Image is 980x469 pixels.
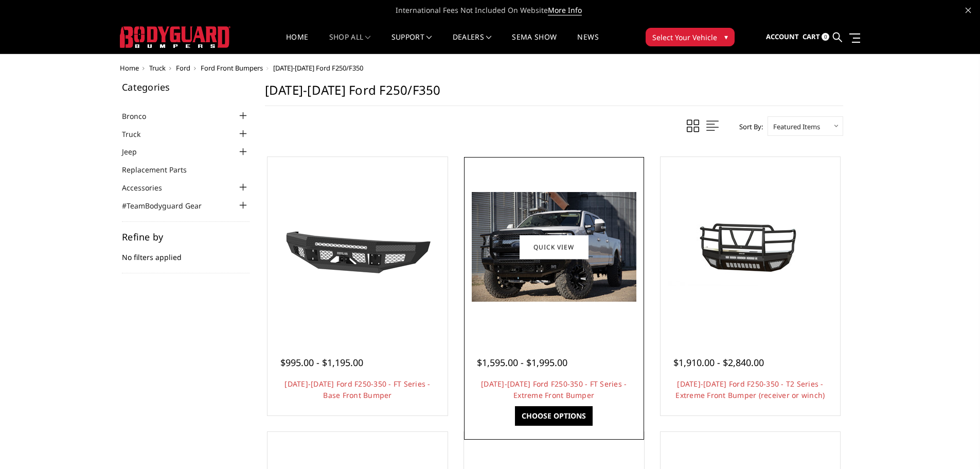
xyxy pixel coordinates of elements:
[122,82,250,92] h5: Categories
[822,33,829,41] span: 0
[673,356,764,369] span: $1,910.00 - $2,840.00
[122,232,250,273] div: No filters applied
[391,33,432,54] a: Support
[270,160,445,335] a: 2017-2022 Ford F250-350 - FT Series - Base Front Bumper
[675,379,825,400] a: [DATE]-[DATE] Ford F250-350 - T2 Series - Extreme Front Bumper (receiver or winch)
[766,32,799,41] span: Account
[329,33,371,54] a: shop all
[122,164,200,175] a: Replacement Parts
[663,160,838,335] a: 2017-2022 Ford F250-350 - T2 Series - Extreme Front Bumper (receiver or winch) 2017-2022 Ford F25...
[734,119,763,134] label: Sort By:
[120,26,230,48] img: BODYGUARD BUMPERS
[273,63,363,73] span: [DATE]-[DATE] Ford F250/F350
[122,182,175,193] a: Accessories
[453,33,492,54] a: Dealers
[280,356,363,369] span: $995.00 - $1,195.00
[515,406,593,426] a: Choose Options
[481,379,627,400] a: [DATE]-[DATE] Ford F250-350 - FT Series - Extreme Front Bumper
[284,379,430,400] a: [DATE]-[DATE] Ford F250-350 - FT Series - Base Front Bumper
[577,33,598,54] a: News
[929,420,980,469] iframe: Chat Widget
[467,160,642,335] a: 2017-2022 Ford F250-350 - FT Series - Extreme Front Bumper 2017-2022 Ford F250-350 - FT Series - ...
[472,192,636,302] img: 2017-2022 Ford F250-350 - FT Series - Extreme Front Bumper
[520,235,589,259] a: Quick view
[803,32,820,41] span: Cart
[149,63,166,73] a: Truck
[646,28,735,46] button: Select Your Vehicle
[652,32,717,43] span: Select Your Vehicle
[122,232,250,241] h5: Refine by
[766,23,799,51] a: Account
[201,63,263,73] a: Ford Front Bumpers
[286,33,308,54] a: Home
[548,5,582,15] a: More Info
[724,31,728,42] span: ▾
[122,200,215,211] a: #TeamBodyguard Gear
[265,82,843,106] h1: [DATE]-[DATE] Ford F250/F350
[477,356,567,369] span: $1,595.00 - $1,995.00
[122,111,159,121] a: Bronco
[176,63,190,73] a: Ford
[120,63,139,73] a: Home
[803,23,829,51] a: Cart 0
[122,146,150,157] a: Jeep
[122,129,153,140] a: Truck
[512,33,557,54] a: SEMA Show
[275,201,440,293] img: 2017-2022 Ford F250-350 - FT Series - Base Front Bumper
